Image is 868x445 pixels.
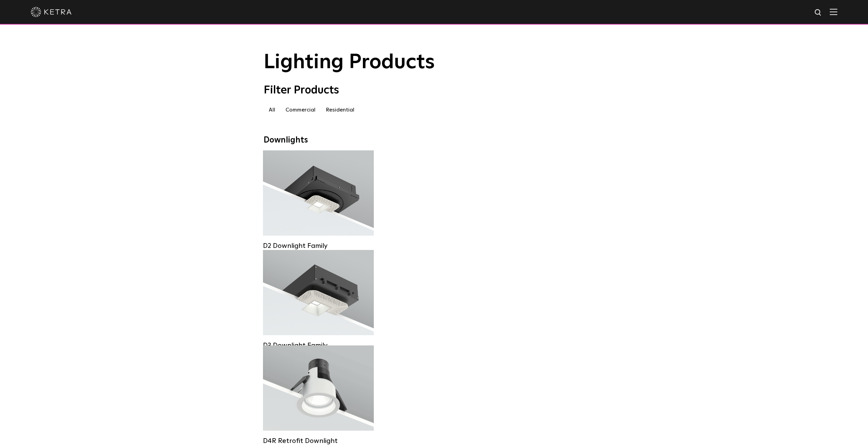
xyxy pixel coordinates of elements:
[264,135,605,145] div: Downlights
[263,250,374,335] a: D3 Downlight Family Lumen Output:700 / 900 / 1100Colors:White / Black / Silver / Bronze / Paintab...
[264,52,435,73] span: Lighting Products
[263,242,374,250] div: D2 Downlight Family
[263,345,374,431] a: D4R Retrofit Downlight Lumen Output:800Colors:White / BlackBeam Angles:15° / 25° / 40° / 60°Watta...
[263,437,374,445] div: D4R Retrofit Downlight
[264,84,605,97] div: Filter Products
[830,9,837,15] img: Hamburger%20Nav.svg
[263,150,374,240] a: D2 Downlight Family Lumen Output:1200Colors:White / Black / Gloss Black / Silver / Bronze / Silve...
[263,341,374,350] div: D3 Downlight Family
[321,104,359,116] label: Residential
[814,9,823,17] img: search icon
[280,104,321,116] label: Commercial
[264,104,280,116] label: All
[31,7,72,17] img: ketra-logo-2019-white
